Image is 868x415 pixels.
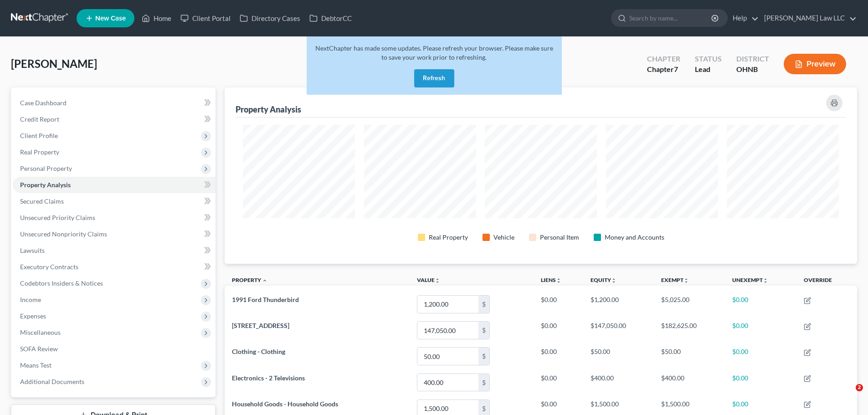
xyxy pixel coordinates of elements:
[20,378,84,385] span: Additional Documents
[20,148,59,156] span: Real Property
[20,164,72,172] span: Personal Property
[13,226,216,242] a: Unsecured Nonpriority Claims
[232,277,267,283] a: Property expand_less
[647,54,680,64] div: Chapter
[236,104,301,115] div: Property Analysis
[315,44,553,61] span: NextChapter has made some updates. Please refresh your browser. Please make sure to save your wor...
[20,263,78,271] span: Executory Contracts
[629,10,713,26] input: Search by name...
[605,233,664,242] div: Money and Accounts
[176,10,235,26] a: Client Portal
[478,348,489,365] div: $
[262,278,267,283] i: expand_less
[534,291,583,317] td: $0.00
[534,369,583,395] td: $0.00
[232,374,305,382] span: Electronics - 2 Televisions
[232,348,285,355] span: Clothing - Clothing
[13,111,216,128] a: Credit Report
[556,278,561,283] i: unfold_more
[232,296,299,303] span: 1991 Ford Thunderbird
[856,384,863,391] span: 2
[20,99,67,107] span: Case Dashboard
[654,369,725,395] td: $400.00
[654,291,725,317] td: $5,025.00
[493,233,514,242] div: Vehicle
[763,278,768,283] i: unfold_more
[725,369,796,395] td: $0.00
[591,277,616,283] a: Equityunfold_more
[534,318,583,343] td: $0.00
[13,193,216,210] a: Secured Claims
[583,343,654,369] td: $50.00
[417,348,478,365] input: 0.00
[654,343,725,369] td: $50.00
[728,10,759,26] a: Help
[583,291,654,317] td: $1,200.00
[695,54,722,64] div: Status
[13,95,216,111] a: Case Dashboard
[417,277,440,283] a: Valueunfold_more
[534,343,583,369] td: $0.00
[417,296,478,313] input: 0.00
[11,57,97,70] span: [PERSON_NAME]
[478,296,489,313] div: $
[583,318,654,343] td: $147,050.00
[20,132,58,139] span: Client Profile
[13,242,216,259] a: Lawsuits
[478,322,489,339] div: $
[13,341,216,357] a: SOFA Review
[760,10,857,26] a: [PERSON_NAME] Law LLC
[736,54,769,64] div: District
[647,64,680,75] div: Chapter
[611,278,616,283] i: unfold_more
[13,259,216,275] a: Executory Contracts
[654,318,725,343] td: $182,625.00
[732,277,768,283] a: Unexemptunfold_more
[235,10,305,26] a: Directory Cases
[20,246,45,254] span: Lawsuits
[736,64,769,75] div: OHNB
[13,210,216,226] a: Unsecured Priority Claims
[541,277,561,283] a: Liensunfold_more
[20,279,103,287] span: Codebtors Insiders & Notices
[417,374,478,391] input: 0.00
[725,318,796,343] td: $0.00
[20,328,61,336] span: Miscellaneous
[20,361,51,369] span: Means Test
[20,296,41,303] span: Income
[837,384,859,406] iframe: Intercom live chat
[435,278,440,283] i: unfold_more
[20,345,58,353] span: SOFA Review
[20,312,46,320] span: Expenses
[20,197,64,205] span: Secured Claims
[20,181,71,189] span: Property Analysis
[95,15,126,22] span: New Case
[725,291,796,317] td: $0.00
[137,10,176,26] a: Home
[417,322,478,339] input: 0.00
[540,233,579,242] div: Personal Item
[20,214,95,221] span: Unsecured Priority Claims
[683,278,689,283] i: unfold_more
[20,115,59,123] span: Credit Report
[478,374,489,391] div: $
[695,64,722,75] div: Lead
[661,277,689,283] a: Exemptunfold_more
[232,400,338,408] span: Household Goods - Household Goods
[784,54,846,74] button: Preview
[429,233,468,242] div: Real Property
[305,10,356,26] a: DebtorCC
[796,271,857,292] th: Override
[232,322,289,329] span: [STREET_ADDRESS]
[20,230,107,238] span: Unsecured Nonpriority Claims
[725,343,796,369] td: $0.00
[414,69,454,87] button: Refresh
[13,177,216,193] a: Property Analysis
[674,65,678,73] span: 7
[583,369,654,395] td: $400.00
